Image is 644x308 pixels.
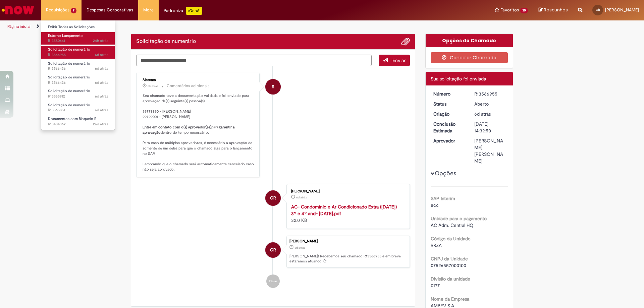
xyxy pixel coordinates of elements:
b: SAP Interim [431,195,455,201]
span: 6d atrás [95,52,108,57]
time: 30/09/2025 10:52:44 [93,38,108,43]
a: Rascunhos [538,7,568,13]
div: Opções do Chamado [426,34,513,47]
span: 7 [71,8,76,13]
dt: Criação [428,111,470,117]
b: Nome da Empresa [431,296,469,302]
span: More [143,7,154,13]
b: Unidade para o pagamento [431,215,487,222]
span: CR [270,242,276,258]
a: Aberto R13566955 : Solicitação de numerário [41,46,115,58]
span: 26d atrás [93,122,108,127]
a: Aberto R13484362 : Documentos com Bloqueio R [41,115,115,128]
b: CNPJ da Unidade [431,256,468,262]
div: [DATE] 14:32:50 [474,121,505,134]
span: 30 [520,8,528,13]
time: 05/09/2025 11:24:33 [93,122,108,127]
span: [PERSON_NAME] [605,7,639,13]
time: 25/09/2025 14:32:46 [95,52,108,57]
span: R13565912 [48,94,108,99]
time: 25/09/2025 12:28:11 [95,66,108,71]
div: [PERSON_NAME] [289,239,406,243]
span: 07526557000100 [431,262,466,268]
span: 6d atrás [95,66,108,71]
b: Divisão da unidade [431,276,470,282]
span: CR [596,8,600,12]
span: CR [270,190,276,206]
time: 01/10/2025 02:07:20 [148,84,158,88]
h2: Solicitação de numerário Histórico de tíquete [136,39,196,45]
p: [PERSON_NAME]! Recebemos seu chamado R13566955 e em breve estaremos atuando. [289,254,406,264]
time: 25/09/2025 12:24:49 [95,80,108,85]
span: 6d atrás [294,246,305,250]
div: Aberto [474,101,505,107]
div: Carla Almeida Rocha [265,190,281,206]
b: Código da Unidade [431,236,471,242]
span: 0177 [431,283,440,289]
div: System [265,79,281,95]
span: Solicitação de numerário [48,47,90,52]
ul: Trilhas de página [5,20,424,33]
a: Página inicial [7,24,31,29]
span: 24h atrás [93,38,108,43]
time: 25/09/2025 10:46:40 [95,108,108,113]
ul: Histórico de tíquete [136,66,410,295]
span: 6d atrás [95,94,108,99]
a: Aberto R13565912 : Solicitação de numerário [41,87,115,100]
span: 6d atrás [95,80,108,85]
button: Enviar [379,55,410,66]
span: ecc [431,202,439,208]
button: Adicionar anexos [401,37,410,46]
span: Rascunhos [544,7,568,13]
div: 25/09/2025 14:32:44 [474,111,505,117]
span: 6d atrás [95,108,108,113]
span: R13566436 [48,66,108,71]
div: [PERSON_NAME], [PERSON_NAME] [474,137,505,164]
span: R13580641 [48,38,108,44]
dt: Status [428,101,470,107]
a: Aberto R13580641 : Estorno Lançamento [41,32,115,45]
time: 25/09/2025 10:55:35 [95,94,108,99]
textarea: Digite sua mensagem aqui... [136,55,372,66]
p: Seu chamado teve a documentação validada e foi enviado para aprovação da(s) seguinte(s) pessoa(s)... [143,93,254,172]
ul: Requisições [41,20,115,130]
time: 25/09/2025 14:32:44 [294,246,305,250]
button: Cancelar Chamado [431,52,508,63]
div: 32.0 KB [291,203,403,224]
small: Comentários adicionais [167,83,210,89]
span: Documentos com Bloqueio R [48,116,97,121]
div: Sistema [143,78,254,82]
div: Carla Almeida Rocha [265,242,281,258]
span: R13565851 [48,108,108,113]
p: +GenAi [186,7,202,15]
span: Favoritos [500,7,519,13]
span: AC Adm. Central HQ [431,222,473,228]
span: Solicitação de numerário [48,103,90,108]
dt: Conclusão Estimada [428,121,470,134]
span: Requisições [46,7,69,13]
li: Carla Almeida Rocha [136,236,410,268]
span: 6d atrás [474,111,491,117]
dt: Aprovador [428,137,470,144]
dt: Número [428,90,470,97]
a: Aberto R13566436 : Solicitação de numerário [41,60,115,72]
a: Aberto R13565851 : Solicitação de numerário [41,102,115,114]
img: ServiceNow [1,3,35,17]
span: S [272,79,274,95]
span: R13484362 [48,122,108,127]
span: Estorno Lançamento [48,33,83,38]
span: R13566955 [48,52,108,58]
a: Exibir Todas as Solicitações [41,23,115,31]
span: 6d atrás [296,195,307,199]
b: garantir a aprovação [143,125,236,135]
div: R13566955 [474,90,505,97]
span: 8h atrás [148,84,158,88]
span: Solicitação de numerário [48,88,90,94]
span: R13566426 [48,80,108,85]
time: 25/09/2025 14:32:44 [474,111,491,117]
time: 25/09/2025 14:32:30 [296,195,307,199]
span: BRZA [431,242,442,248]
b: Entre em contato com o(s) aprovador(es) [143,125,211,130]
span: Solicitação de numerário [48,75,90,80]
a: AC- Condomínio e Ar Condicionado Extra ([DATE]) 3º e 4º and- [DATE].pdf [291,204,397,217]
